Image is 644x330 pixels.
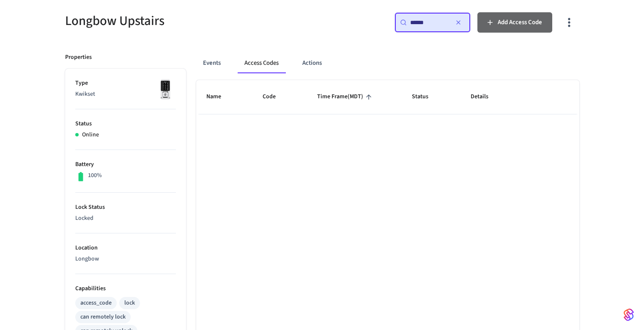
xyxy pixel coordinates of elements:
p: Properties [65,53,92,62]
div: ant example [196,53,579,73]
p: Online [82,130,99,139]
p: Kwikset [75,90,176,99]
p: Capabilities [75,284,176,293]
p: Location [75,244,176,252]
img: SeamLogoGradient.69752ec5.svg [624,308,634,322]
span: Time Frame(MDT) [317,90,374,103]
span: Name [206,90,232,103]
button: Access Codes [238,53,285,73]
span: Code [263,90,287,103]
span: Details [471,90,499,103]
button: Actions [296,53,329,73]
span: Status [412,90,439,103]
div: can remotely lock [80,313,126,322]
table: sticky table [196,80,579,114]
p: 100% [88,171,102,180]
p: Lock Status [75,203,176,212]
p: Locked [75,214,176,223]
img: Kwikset Halo Touchscreen Wifi Enabled Smart Lock, Polished Chrome, Front [155,79,176,100]
div: lock [124,299,135,308]
p: Status [75,119,176,128]
span: Add Access Code [498,17,542,28]
button: Add Access Code [477,12,552,33]
h5: Longbow Upstairs [65,12,317,30]
p: Battery [75,160,176,169]
button: Events [196,53,227,73]
div: access_code [80,299,112,308]
p: Longbow [75,255,176,263]
p: Type [75,79,176,88]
